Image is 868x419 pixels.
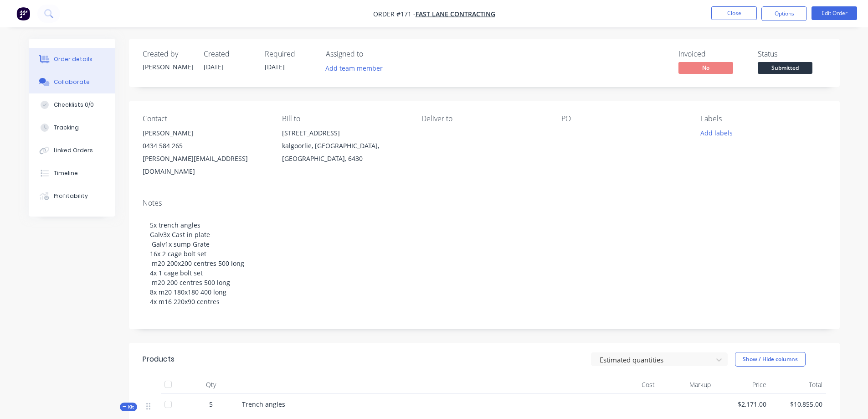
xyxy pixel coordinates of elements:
div: Markup [658,376,714,394]
div: Products [143,354,175,365]
span: Kit [123,403,134,410]
button: Collaborate [29,71,115,93]
button: Profitability [29,185,115,207]
div: Tracking [54,124,79,132]
div: [STREET_ADDRESS] [282,127,407,140]
span: No [678,62,733,73]
span: $10,855.00 [774,399,822,409]
div: Created [204,50,254,58]
div: Created by [143,50,193,58]
span: [DATE] [204,62,224,71]
span: 5 [209,399,213,409]
button: Order details [29,48,115,71]
button: Show / Hide columns [735,352,806,367]
div: kalgoorlie, [GEOGRAPHIC_DATA], [GEOGRAPHIC_DATA], 6430 [282,140,407,165]
button: Edit Order [812,6,857,20]
div: Timeline [54,169,78,177]
a: fast lane contracting [416,10,495,18]
div: Order details [54,55,92,63]
div: Status [758,50,826,58]
div: PO [561,114,686,123]
div: [PERSON_NAME] [143,62,193,72]
button: Add team member [326,62,388,74]
div: Labels [701,114,826,123]
div: Profitability [54,192,88,200]
div: 0434 584 265 [143,140,267,152]
div: Deliver to [421,114,546,123]
div: [PERSON_NAME][EMAIL_ADDRESS][DOMAIN_NAME] [143,152,267,178]
div: Total [770,376,826,394]
div: Qty [184,376,238,394]
span: [DATE] [265,62,285,71]
div: Invoiced [678,50,747,58]
button: Close [711,6,757,20]
button: Kit [120,403,137,411]
div: Price [714,376,770,394]
div: Required [265,50,315,58]
button: Tracking [29,116,115,139]
div: Bill to [282,114,407,123]
button: Submitted [758,62,812,76]
button: Linked Orders [29,139,115,162]
div: [PERSON_NAME] [143,127,267,140]
div: Linked Orders [54,146,93,155]
span: $2,171.00 [718,399,767,409]
div: Contact [143,114,267,123]
div: Notes [143,199,826,207]
button: Options [761,6,807,21]
button: Add team member [320,62,387,74]
button: Timeline [29,162,115,185]
button: Checklists 0/0 [29,93,115,116]
div: Assigned to [326,50,417,58]
div: Cost [603,376,659,394]
span: Trench angles [242,400,285,409]
span: Order #171 - [373,10,416,18]
button: Add labels [696,127,738,139]
div: 5x trench angles Galv3x Cast in plate Galv1x sump Grate 16x 2 cage bolt set m20 200x200 centres 5... [143,211,826,316]
img: Factory [16,7,30,21]
div: [PERSON_NAME]0434 584 265[PERSON_NAME][EMAIL_ADDRESS][DOMAIN_NAME] [143,127,267,178]
div: Collaborate [54,78,90,86]
div: [STREET_ADDRESS]kalgoorlie, [GEOGRAPHIC_DATA], [GEOGRAPHIC_DATA], 6430 [282,127,407,165]
div: Checklists 0/0 [54,101,94,109]
span: Submitted [758,62,812,73]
